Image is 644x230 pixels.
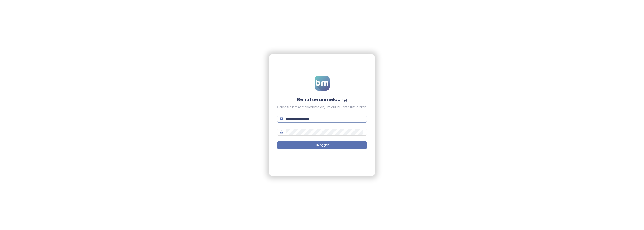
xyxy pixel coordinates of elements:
img: logo [315,76,330,91]
h4: Benutzeranmeldung [277,96,367,103]
button: Einloggen [277,141,367,149]
span: mail [280,117,283,120]
span: Einloggen [315,143,329,147]
span: lock [280,130,283,134]
div: Geben Sie Ihre Anmeldedaten ein, um auf Ihr Konto zuzugreifen. [277,105,367,110]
